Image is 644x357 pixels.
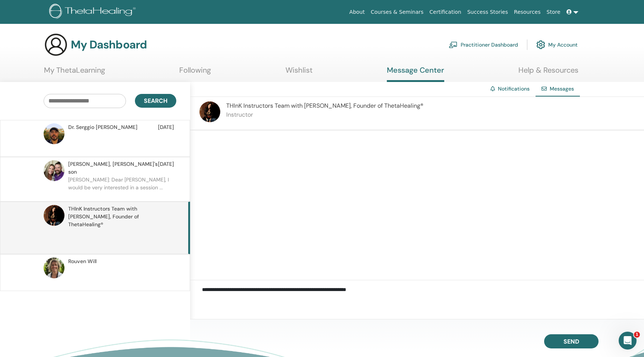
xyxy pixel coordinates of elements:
[44,258,64,278] img: default.jpg
[144,97,167,105] span: Search
[426,5,464,19] a: Certification
[536,38,545,51] img: cog.svg
[68,205,174,228] span: THInK Instructors Team with [PERSON_NAME], Founder of ThetaHealing®
[199,101,220,122] img: default.jpg
[226,102,423,110] span: THInK Instructors Team with [PERSON_NAME], Founder of ThetaHealing®
[71,38,147,51] h3: My Dashboard
[44,160,64,181] img: default.jpg
[544,5,563,19] a: Store
[536,37,578,53] a: My Account
[563,338,579,345] span: Send
[44,33,68,57] img: generic-user-icon.jpg
[68,258,97,265] span: Rouven Will
[346,5,367,19] a: About
[449,37,518,53] a: Practitioner Dashboard
[158,160,174,176] span: [DATE]
[449,41,458,48] img: chalkboard-teacher.svg
[68,160,158,176] span: [PERSON_NAME], [PERSON_NAME]'s son
[511,5,544,19] a: Resources
[44,205,64,226] img: default.jpg
[49,4,138,20] img: logo.png
[68,123,138,131] span: Dr. Serggio [PERSON_NAME]
[285,66,313,80] a: Wishlist
[464,5,511,19] a: Success Stories
[498,85,530,92] a: Notifications
[550,85,574,92] span: Messages
[544,334,599,348] button: Send
[634,332,640,338] span: 1
[44,123,64,144] img: default.jpg
[158,123,174,131] span: [DATE]
[44,66,105,80] a: My ThetaLearning
[226,110,423,119] p: Instructor
[387,66,444,82] a: Message Center
[518,66,578,80] a: Help & Resources
[619,332,637,350] iframe: Intercom live chat
[135,94,176,108] button: Search
[68,176,176,198] p: [PERSON_NAME]: Dear [PERSON_NAME], I would be very interested in a session ...
[368,5,427,19] a: Courses & Seminars
[179,66,211,80] a: Following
